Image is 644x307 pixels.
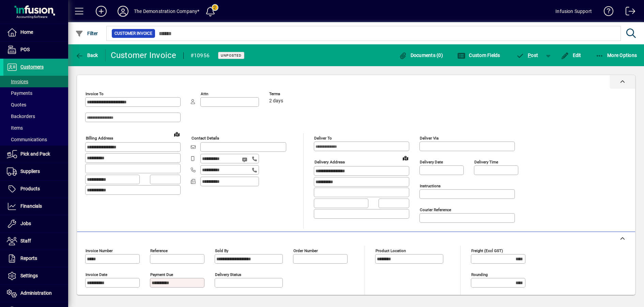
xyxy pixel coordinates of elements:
a: Home [3,24,68,41]
span: Payments [7,90,32,96]
mat-label: Order number [293,248,318,253]
a: Quotes [3,99,68,111]
button: Edit [559,49,583,61]
span: Administration [20,290,52,296]
a: View on map [400,152,411,163]
span: Staff [20,238,31,244]
span: Custom Fields [457,53,500,58]
a: Financials [3,198,68,215]
a: Suppliers [3,163,68,180]
a: Communications [3,134,68,145]
button: Profile [112,5,134,17]
mat-label: Reference [150,248,168,253]
span: More Options [596,53,637,58]
span: ost [516,53,538,58]
mat-label: Invoice date [86,272,107,277]
button: Send SMS [237,151,254,168]
mat-label: Invoice To [86,91,104,96]
mat-label: Freight (excl GST) [471,248,503,253]
mat-label: Deliver To [314,136,332,141]
button: Custom Fields [456,49,502,61]
div: The Demonstration Company* [134,6,200,17]
a: Reports [3,250,68,267]
button: Filter [74,27,100,40]
a: POS [3,41,68,58]
mat-label: Rounding [471,272,488,277]
mat-label: Attn [201,91,208,96]
span: Pick and Pack [20,151,50,157]
button: Documents (0) [397,49,445,61]
span: Invoices [7,79,28,84]
span: Back [75,53,98,58]
a: Products [3,180,68,198]
span: Products [20,186,40,191]
a: Items [3,122,68,134]
a: Backorders [3,111,68,122]
span: Terms [269,92,310,96]
button: Add [90,5,112,17]
div: #10956 [190,50,210,61]
mat-label: Payment due [150,272,173,277]
a: Logout [620,1,635,24]
span: Documents (0) [399,53,443,58]
a: Payments [3,87,68,99]
a: Settings [3,267,68,284]
mat-label: Sold by [215,248,228,253]
mat-label: Invoice number [86,248,113,253]
span: Reports [20,255,37,261]
a: Administration [3,285,68,302]
button: Post [513,49,542,61]
mat-label: Instructions [420,184,441,188]
span: Unposted [221,53,242,58]
mat-label: Courier Reference [420,207,451,212]
span: 2 days [269,98,283,104]
span: Backorders [7,114,35,119]
a: View on map [171,129,182,140]
mat-label: Deliver via [420,136,439,141]
mat-label: Delivery date [420,160,443,164]
mat-label: Delivery status [215,272,241,277]
span: Communications [7,137,47,142]
span: Settings [20,273,38,278]
div: Customer Invoice [111,50,177,61]
a: Jobs [3,215,68,232]
a: Invoices [3,76,68,87]
a: Staff [3,233,68,250]
span: Edit [561,53,581,58]
span: Home [20,29,33,35]
span: Customer Invoice [114,30,152,37]
div: Infusion Support [555,6,592,17]
mat-label: Product location [375,248,406,253]
mat-label: Delivery time [474,160,498,164]
span: P [528,53,531,58]
span: Filter [75,31,98,36]
button: More Options [594,49,639,61]
span: Quotes [7,102,26,107]
span: Customers [20,64,44,70]
span: Jobs [20,221,31,226]
button: Back [74,49,100,61]
span: Suppliers [20,169,40,174]
app-page-header-button: Back [68,49,106,61]
span: Items [7,125,23,131]
a: Pick and Pack [3,146,68,163]
a: Knowledge Base [599,1,614,24]
span: POS [20,47,30,52]
span: Financials [20,203,42,209]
